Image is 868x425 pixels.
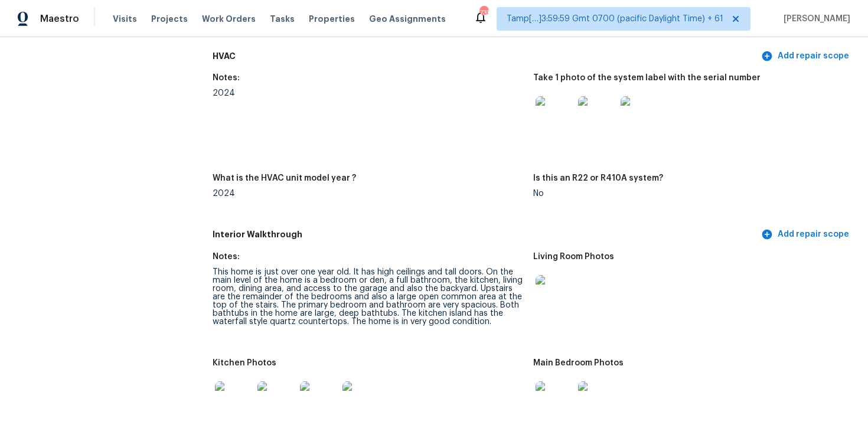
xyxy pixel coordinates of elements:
[213,253,240,261] h5: Notes:
[113,13,137,25] span: Visits
[533,253,614,261] h5: Living Room Photos
[270,15,295,23] span: Tasks
[479,7,488,19] div: 735
[533,189,844,198] div: No
[213,74,240,82] h5: Notes:
[213,359,276,367] h5: Kitchen Photos
[40,13,79,25] span: Maestro
[369,13,446,25] span: Geo Assignments
[763,49,849,64] span: Add repair scope
[213,89,524,97] div: 2024
[309,13,355,25] span: Properties
[213,189,524,198] div: 2024
[779,13,850,25] span: [PERSON_NAME]
[213,228,759,241] h5: Interior Walkthrough
[533,74,761,82] h5: Take 1 photo of the system label with the serial number
[763,227,849,242] span: Add repair scope
[533,359,624,367] h5: Main Bedroom Photos
[213,268,524,326] div: This home is just over one year old. It has high ceilings and tall doors. On the main level of th...
[202,13,256,25] span: Work Orders
[213,174,356,182] h5: What is the HVAC unit model year ?
[213,50,759,63] h5: HVAC
[151,13,188,25] span: Projects
[533,174,663,182] h5: Is this an R22 or R410A system?
[759,45,854,67] button: Add repair scope
[759,224,854,246] button: Add repair scope
[507,13,723,25] span: Tamp[…]3:59:59 Gmt 0700 (pacific Daylight Time) + 61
